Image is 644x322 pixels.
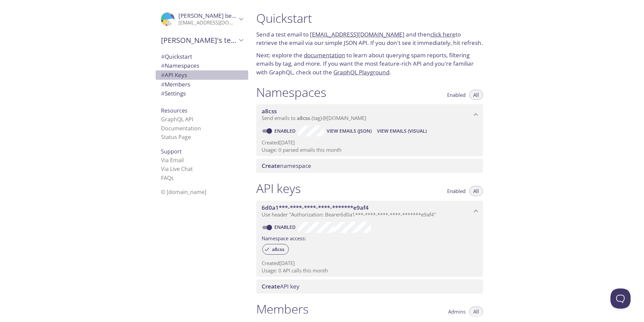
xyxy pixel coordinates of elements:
a: Status Page [161,133,191,141]
span: Send emails to . {tag} @[DOMAIN_NAME] [262,115,366,121]
a: Via Live Chat [161,165,193,173]
span: Create [262,282,280,290]
div: Ali's team [156,31,248,49]
h1: Quickstart [256,11,483,26]
p: Usage: 0 API calls this month [262,267,478,274]
a: GraphQL Playground [333,68,389,76]
button: All [469,186,483,196]
label: Namespace access: [262,233,306,243]
span: View Emails (Visual) [377,127,427,135]
span: # [161,71,165,79]
p: Created [DATE] [262,139,478,146]
button: All [469,307,483,317]
div: a8css namespace [256,104,483,125]
span: [PERSON_NAME] benrahhou [178,12,256,19]
span: © [DOMAIN_NAME] [161,188,206,196]
span: namespace [262,162,311,170]
h1: API keys [256,181,301,196]
p: Created [DATE] [262,260,478,267]
span: # [161,62,165,69]
span: Support [161,148,182,155]
p: Send a test email to and then to retrieve the email via our simple JSON API. If you don't see it ... [256,30,483,47]
iframe: Help Scout Beacon - Open [610,288,631,309]
a: FAQ [161,174,174,182]
span: Settings [161,89,186,97]
div: Ali benrahhou [156,8,248,30]
span: a8css [262,107,277,115]
button: All [469,90,483,100]
span: Namespaces [161,62,199,69]
div: Create namespace [256,159,483,173]
span: API key [262,282,300,290]
p: [EMAIL_ADDRESS][DOMAIN_NAME] [178,19,237,26]
span: Members [161,80,190,88]
a: documentation [304,51,345,59]
a: Documentation [161,125,201,132]
h1: Members [256,302,309,317]
span: [PERSON_NAME]'s team [161,36,237,45]
button: Admins [444,307,470,317]
span: a8css [268,246,288,252]
span: Create [262,162,280,170]
span: View Emails (JSON) [327,127,372,135]
span: Resources [161,107,187,114]
span: # [161,89,165,97]
span: # [161,80,165,88]
div: API Keys [156,70,248,80]
a: Via Email [161,156,184,164]
a: Enabled [273,224,298,230]
p: Next: explore the to learn about querying spam reports, filtering emails by tag, and more. If you... [256,51,483,77]
h1: Namespaces [256,85,326,100]
button: View Emails (JSON) [324,126,374,136]
span: s [171,174,174,182]
div: Members [156,80,248,89]
div: Create API Key [256,279,483,294]
span: # [161,53,165,60]
div: Namespaces [156,61,248,70]
button: Enabled [443,90,470,100]
button: View Emails (Visual) [374,126,429,136]
a: [EMAIL_ADDRESS][DOMAIN_NAME] [310,30,405,38]
button: Enabled [443,186,470,196]
span: API Keys [161,71,187,79]
a: Enabled [273,128,298,134]
span: a8css [297,115,310,121]
div: Quickstart [156,52,248,61]
a: GraphQL API [161,116,193,123]
span: Quickstart [161,53,192,60]
div: a8css [262,244,289,255]
p: Usage: 0 parsed emails this month [262,146,478,153]
div: Team Settings [156,89,248,98]
a: click here [430,30,455,38]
